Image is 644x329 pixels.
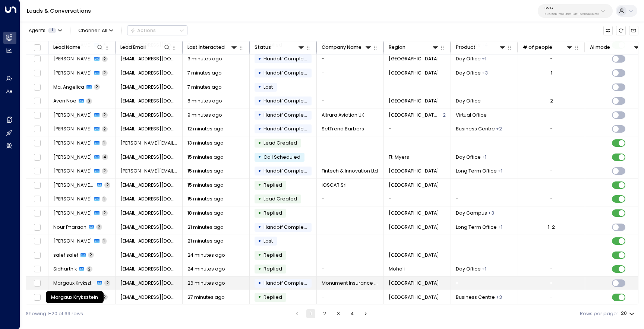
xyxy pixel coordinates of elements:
[451,136,518,150] td: -
[33,83,41,91] span: Toggle select row
[258,249,261,261] div: •
[389,294,439,301] span: Geneva
[258,179,261,191] div: •
[580,310,618,317] label: Rows per page:
[550,280,553,287] div: -
[361,309,370,318] button: Go to next page
[258,235,261,247] div: •
[389,168,439,174] span: Vancouver
[384,192,451,206] td: -
[120,112,178,118] span: info@alturaaviation.co.uk
[523,43,574,51] div: # of people
[482,266,486,272] div: Meeting Room
[550,98,553,104] div: 2
[102,140,107,146] span: 1
[102,56,108,62] span: 2
[317,150,384,164] td: -
[482,70,488,76] div: Long Term Office,Parking,Workstation
[187,84,222,91] span: 7 minutes ago
[187,182,224,189] span: 15 minutes ago
[317,52,384,66] td: -
[102,70,108,76] span: 2
[263,252,282,258] span: Replied
[258,208,261,219] div: •
[120,43,146,51] div: Lead Email
[317,94,384,108] td: -
[187,43,238,51] div: Last Interacted
[33,195,41,203] span: Toggle select row
[76,26,116,35] span: Channel:
[263,168,312,174] span: Handoff Completed
[389,182,439,189] span: Roma
[258,123,261,135] div: •
[629,26,638,35] button: Archived Leads
[322,168,378,174] span: Fintech & Innovation Ltd
[317,290,384,304] td: -
[86,266,92,272] span: 2
[389,112,439,118] span: Manchester
[322,126,364,132] span: SetTrend Barbers
[187,252,225,259] span: 24 minutes ago
[255,43,305,51] div: Status
[258,137,261,149] div: •
[258,278,261,289] div: •
[120,266,178,272] span: sidharth3000448@gmail.com
[187,210,224,216] span: 18 minutes ago
[451,248,518,262] td: -
[263,196,297,202] span: Lead Created
[317,206,384,220] td: -
[603,26,613,35] button: Customize
[120,154,178,161] span: nikolaosmanuel@gmail.com
[102,126,108,132] span: 2
[53,280,95,287] span: Margaux Kryksztein
[621,309,636,319] div: 20
[33,43,41,52] span: Toggle select all
[317,66,384,80] td: -
[263,154,300,160] span: Call Scheduled
[456,56,481,62] span: Day Office
[456,266,481,272] span: Day Office
[548,224,555,231] div: 1-2
[439,112,446,118] div: Southampton,Stansted
[104,280,110,286] span: 2
[120,98,178,104] span: avennoe@gmail.com
[322,43,362,51] div: Company Name
[306,309,315,318] button: page 1
[26,26,64,35] button: Agents1
[120,43,171,51] div: Lead Email
[120,182,178,189] span: luizanita.ioscar@gmail.com
[538,4,613,18] button: IWGe92915cb-7661-49f5-9dc1-5c58aae37760
[389,280,439,287] span: Bucharest
[120,252,178,259] span: salef.ets@gmail.com
[86,98,92,104] span: 3
[550,56,553,62] div: -
[263,140,297,146] span: Lead Created
[456,294,495,301] span: Business Centre
[187,70,222,76] span: 7 minutes ago
[187,56,222,62] span: 3 minutes ago
[258,67,261,79] div: •
[550,168,553,174] div: -
[53,266,77,272] span: Sidharth k
[456,112,487,118] span: Virtual Office
[33,265,41,273] span: Toggle select row
[263,70,312,76] span: Handoff Completed
[456,43,506,51] div: Product
[88,252,94,258] span: 2
[590,43,610,51] div: AI mode
[451,192,518,206] td: -
[322,112,364,118] span: Altrura Aviation UK
[130,28,156,34] div: Actions
[451,178,518,192] td: -
[53,182,95,189] span: Luiza Maria Nita
[53,126,92,132] span: Mohammed Jalil
[76,26,116,35] button: Channel:All
[389,266,405,272] span: Mohali
[456,43,476,51] div: Product
[120,140,178,146] span: carlos_aguirre_cac@yahoo.es
[53,98,76,104] span: Aven Noe
[258,165,261,177] div: •
[451,234,518,248] td: -
[550,266,553,272] div: -
[590,43,641,51] div: AI mode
